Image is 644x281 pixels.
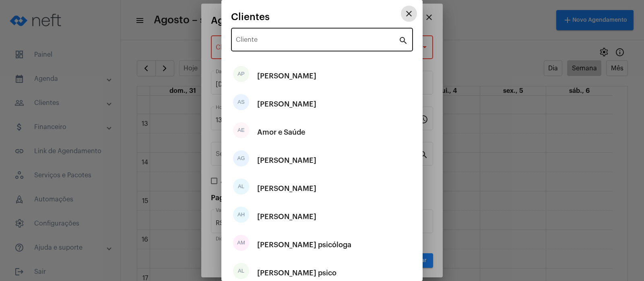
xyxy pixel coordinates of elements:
div: [PERSON_NAME] [257,64,316,88]
div: [PERSON_NAME] [257,205,316,229]
div: AL [233,263,249,279]
span: Clientes [231,12,270,22]
div: AS [233,94,249,110]
div: AH [233,207,249,223]
div: AG [233,150,249,166]
div: [PERSON_NAME] [257,148,316,172]
div: AP [233,66,249,82]
div: [PERSON_NAME] [257,176,316,201]
div: [PERSON_NAME] [257,92,316,116]
input: Pesquisar cliente [236,38,398,45]
div: AM [233,235,249,251]
div: AE [233,122,249,138]
div: AL [233,178,249,195]
mat-icon: close [404,9,414,18]
mat-icon: search [398,35,408,45]
div: Amor e Saúde [257,120,305,144]
div: [PERSON_NAME] psicóloga [257,233,351,257]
